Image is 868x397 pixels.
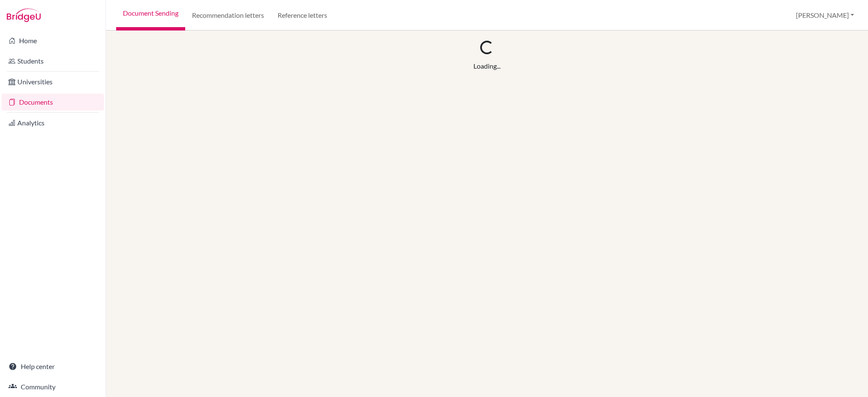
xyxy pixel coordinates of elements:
a: Universities [2,73,104,90]
a: Analytics [2,114,104,131]
img: Bridge-U [7,8,41,22]
a: Community [2,378,104,395]
a: Documents [2,94,104,111]
button: [PERSON_NAME] [792,7,858,23]
a: Students [2,53,104,69]
a: Home [2,32,104,49]
div: Loading... [473,61,501,71]
a: Help center [2,358,104,375]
